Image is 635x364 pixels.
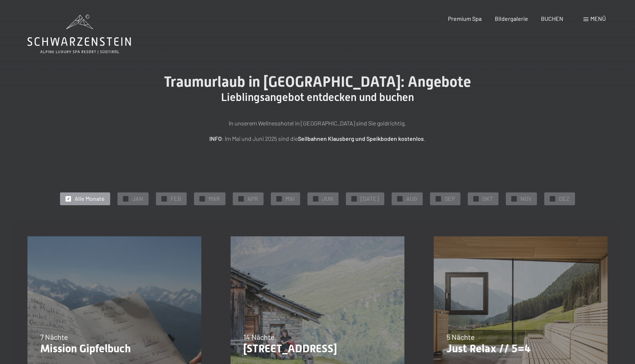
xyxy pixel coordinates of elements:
span: OKT [482,195,493,203]
p: In unserem Wellnesshotel in [GEOGRAPHIC_DATA] sind Sie goldrichtig. [135,119,501,128]
p: : Im Mai und Juni 2025 sind die . [135,134,501,143]
span: ✓ [124,196,127,201]
span: SEP [445,195,455,203]
span: ✓ [437,196,440,201]
span: APR [247,195,258,203]
span: MAR [209,195,220,203]
p: [STREET_ADDRESS] [243,342,392,355]
span: ✓ [278,196,281,201]
span: ✓ [513,196,516,201]
span: 5 Nächte [447,333,475,341]
span: ✓ [163,196,166,201]
span: ✓ [201,196,204,201]
span: ✓ [353,196,356,201]
a: Bildergalerie [495,15,528,22]
strong: Seilbahnen Klausberg und Speikboden kostenlos [298,135,424,142]
span: DEZ [559,195,569,203]
span: 7 Nächte [40,333,68,341]
span: JAN [132,195,143,203]
span: Traumurlaub in [GEOGRAPHIC_DATA]: Angebote [164,73,471,90]
span: JUN [322,195,333,203]
span: MAI [285,195,295,203]
p: Just Relax // 5=4 [447,342,595,355]
span: [DATE] [361,195,379,203]
span: 14 Nächte [243,333,274,341]
a: Premium Spa [448,15,482,22]
span: ✓ [551,196,554,201]
span: ✓ [314,196,317,201]
span: AUG [406,195,417,203]
span: Menü [590,15,606,22]
span: Alle Monate [75,195,105,203]
strong: INFO [209,135,222,142]
p: Mission Gipfelbuch [40,342,188,355]
span: ✓ [475,196,478,201]
span: Lieblingsangebot entdecken und buchen [221,91,414,104]
a: BUCHEN [541,15,563,22]
span: ✓ [399,196,401,201]
span: NOV [520,195,531,203]
span: ✓ [67,196,70,201]
span: FEB [171,195,181,203]
span: ✓ [240,196,243,201]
